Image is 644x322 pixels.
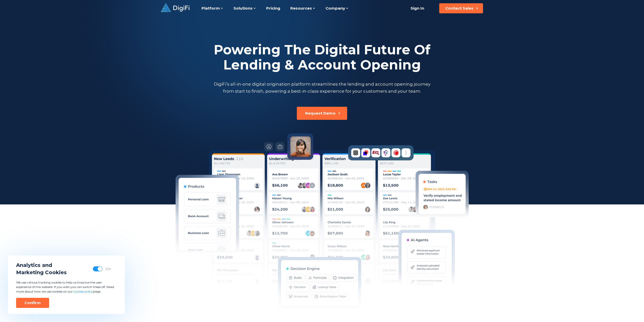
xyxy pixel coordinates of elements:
a: Sign In [404,3,430,13]
div: Contact Sales [445,6,473,11]
button: Confirm [16,298,49,308]
span: Marketing Cookies [16,269,67,276]
div: On [105,266,111,271]
p: We use various tracking cookies to help us improve the user experience of this website. If you wi... [16,280,117,294]
span: Analytics and [16,262,67,269]
a: cookies policy [73,290,93,293]
img: Cards list [209,150,435,294]
p: DigiFi’s all-in-one digital origination platform streamlines the lending and account opening jour... [213,81,431,95]
div: Request Demo [305,111,336,116]
div: Confirm [24,300,41,305]
button: Request Demo [297,107,347,120]
h2: Powering The Digital Future Of Lending & Account Opening [213,42,431,73]
iframe: Intercom live chat [627,305,639,317]
button: Contact Sales [439,3,483,13]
